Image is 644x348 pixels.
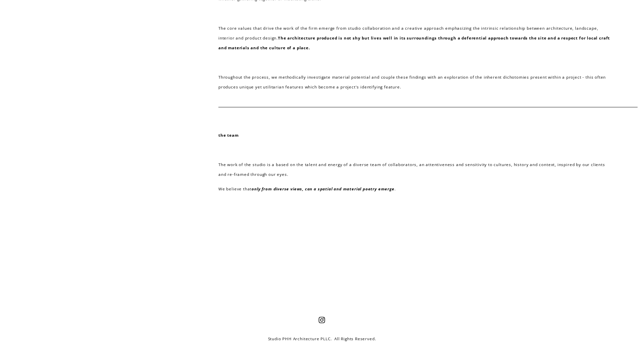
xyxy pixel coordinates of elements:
em: only from diverse views, can a spatial and material poetry emerge [252,186,394,191]
p: The core values that drive the work of the firm emerge from studio collaboration and a creative a... [218,23,611,53]
a: Instagram [318,317,325,323]
strong: the team [218,132,239,138]
p: The work of the studio is a based on the talent and energy of a diverse team of collaborators, an... [218,160,611,180]
strong: The architecture produced is not shy but lives well in its surroundings through a deferential app... [218,35,611,50]
p: Studio PHH Architecture PLLC. All Rights Reserved. [139,334,505,344]
p: Throughout the process, we methodically investigate material potential and couple these findings ... [218,72,611,92]
p: We believe that . [218,184,611,194]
